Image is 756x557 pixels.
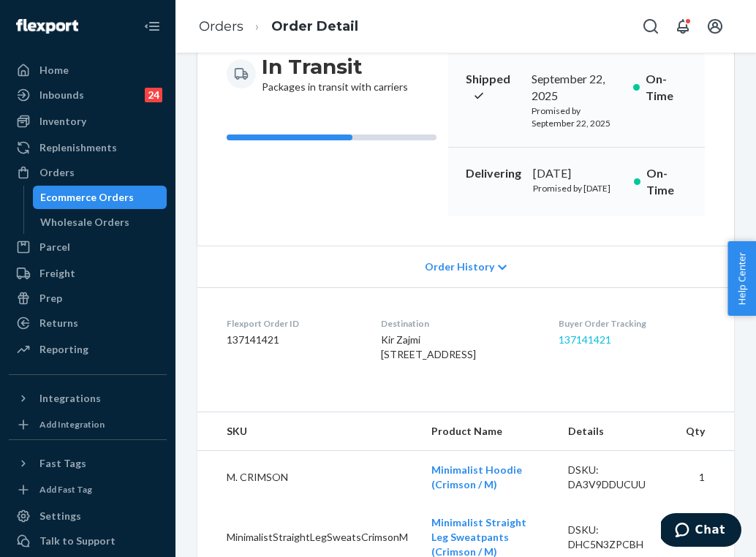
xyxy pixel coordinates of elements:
img: Flexport logo [16,19,78,34]
a: Order Detail [271,18,358,34]
a: Inbounds24 [9,83,167,107]
a: Minimalist Hoodie (Crimson / M) [431,463,522,490]
div: Returns [39,316,78,330]
ol: breadcrumbs [187,5,370,48]
button: Fast Tags [9,452,167,475]
div: Inbounds [39,88,84,102]
div: Prep [39,291,62,306]
button: Open notifications [668,12,698,41]
a: Returns [9,311,167,335]
p: On-Time [646,71,687,105]
a: Replenishments [9,136,167,159]
a: Inventory [9,110,167,133]
th: Details [556,412,674,451]
a: Prep [9,287,167,310]
span: Order History [425,259,494,274]
div: Inventory [39,114,86,129]
dd: 137141421 [227,333,358,347]
div: Home [39,63,69,77]
div: Ecommerce Orders [40,190,134,205]
button: Help Center [727,241,756,316]
div: Talk to Support [39,534,116,548]
div: DSKU: DHC5N3ZPCBH [568,523,662,552]
a: 137141421 [559,333,611,346]
button: Talk to Support [9,529,167,553]
div: Settings [39,509,81,523]
dt: Flexport Order ID [227,317,358,330]
div: Replenishments [39,140,117,155]
a: Freight [9,262,167,285]
th: SKU [197,412,420,451]
div: Packages in transit with carriers [262,53,408,94]
a: Wholesale Orders [33,211,167,234]
div: Freight [39,266,75,281]
dt: Buyer Order Tracking [559,317,705,330]
p: Promised by [DATE] [533,182,622,194]
div: Add Integration [39,418,105,431]
th: Qty [674,412,734,451]
div: Orders [39,165,75,180]
th: Product Name [420,412,556,451]
dt: Destination [381,317,534,330]
button: Open account menu [700,12,730,41]
a: Settings [9,504,167,528]
button: Close Navigation [137,12,167,41]
div: Parcel [39,240,70,254]
button: Integrations [9,387,167,410]
a: Parcel [9,235,167,259]
a: Add Integration [9,416,167,433]
a: Ecommerce Orders [33,186,167,209]
span: Kir Zajmi [STREET_ADDRESS] [381,333,476,360]
div: Integrations [39,391,101,406]
iframe: Opens a widget where you can chat to one of our agents [661,513,741,550]
div: September 22, 2025 [532,71,621,105]
div: 24 [145,88,162,102]
a: Add Fast Tag [9,481,167,499]
button: Open Search Box [636,12,665,41]
p: Shipped [466,71,520,105]
a: Orders [199,18,243,34]
p: Promised by September 22, 2025 [532,105,621,129]
a: Orders [9,161,167,184]
p: Delivering [466,165,521,182]
div: Reporting [39,342,88,357]
p: On-Time [646,165,687,199]
div: Wholesale Orders [40,215,129,230]
h3: In Transit [262,53,408,80]
div: DSKU: DA3V9DDUCUU [568,463,662,492]
td: M. CRIMSON [197,450,420,504]
div: Add Fast Tag [39,483,92,496]
div: Fast Tags [39,456,86,471]
td: 1 [674,450,734,504]
a: Reporting [9,338,167,361]
div: [DATE] [533,165,622,182]
a: Home [9,58,167,82]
